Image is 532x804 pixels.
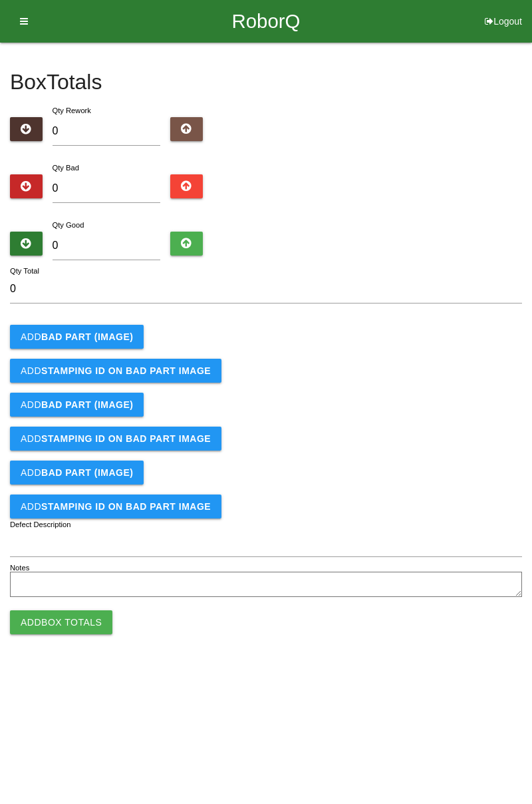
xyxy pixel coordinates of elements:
label: Notes [10,562,29,574]
b: STAMPING ID on BAD PART Image [41,433,211,444]
b: STAMPING ID on BAD PART Image [41,501,211,512]
b: BAD PART (IMAGE) [41,331,133,342]
label: Qty Total [10,266,39,277]
button: AddSTAMPING ID on BAD PART Image [10,427,221,451]
label: Defect Description [10,519,71,530]
label: Qty Bad [53,164,79,172]
b: BAD PART (IMAGE) [41,399,133,410]
label: Qty Rework [53,106,91,114]
b: STAMPING ID on BAD PART Image [41,365,211,376]
b: BAD PART (IMAGE) [41,467,133,478]
button: AddSTAMPING ID on BAD PART Image [10,359,221,383]
label: Qty Good [53,221,84,229]
button: AddBox Totals [10,610,112,634]
button: AddBAD PART (IMAGE) [10,325,144,349]
button: AddBAD PART (IMAGE) [10,461,144,485]
h4: Box Totals [10,71,522,94]
button: AddBAD PART (IMAGE) [10,393,144,417]
button: AddSTAMPING ID on BAD PART Image [10,495,221,518]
